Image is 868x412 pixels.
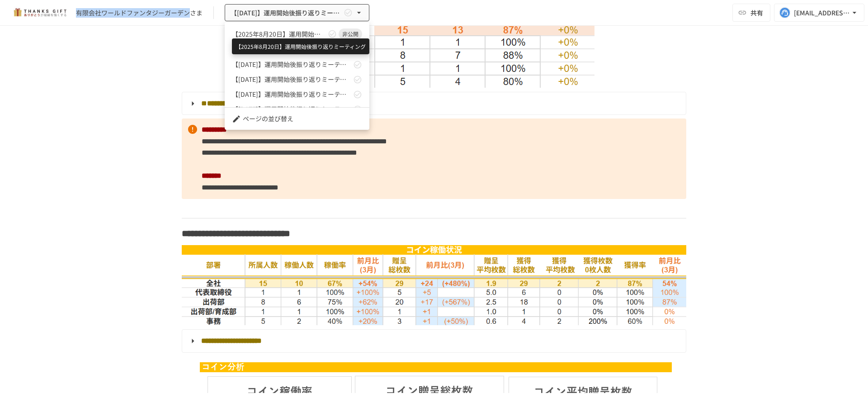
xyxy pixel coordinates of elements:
span: 非公開 [339,30,362,38]
span: 【[DATE]】運用開始後振り返りミーティング [232,75,351,84]
li: ページの並び替え [225,111,369,126]
span: 【[DATE]】運用開始後振り返りミーティング [232,45,351,54]
span: 【[DATE]】運用開始後振り返りミーティング [232,60,351,69]
span: 【[DATE]】運用開始後振り返りミーティング [232,90,351,99]
span: 【2025年8月20日】運用開始後振り返りミーティング [232,29,326,39]
span: 【[DATE]】運用開始後振り返りミーティング [232,104,351,114]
